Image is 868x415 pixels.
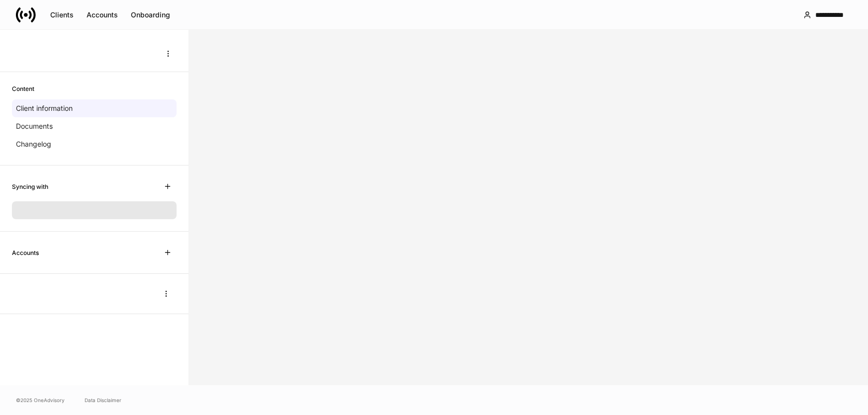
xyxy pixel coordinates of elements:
[44,7,80,23] button: Clients
[12,84,34,93] h6: Content
[12,117,177,135] a: Documents
[16,103,73,113] p: Client information
[50,11,74,18] div: Clients
[16,121,53,131] p: Documents
[85,396,121,404] a: Data Disclaimer
[12,248,39,257] h6: Accounts
[12,135,177,153] a: Changelog
[124,7,177,23] button: Onboarding
[16,396,65,404] span: © 2025 OneAdvisory
[80,7,124,23] button: Accounts
[12,182,48,191] h6: Syncing with
[16,139,51,149] p: Changelog
[87,11,118,18] div: Accounts
[131,11,170,18] div: Onboarding
[12,99,177,117] a: Client information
